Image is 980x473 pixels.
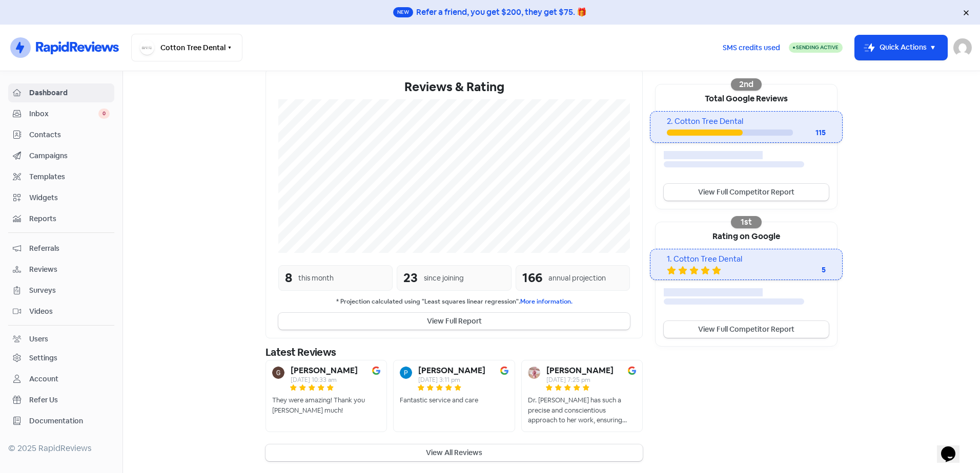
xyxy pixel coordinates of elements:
[667,253,825,265] div: 1. Cotton Tree Dental
[278,313,630,330] button: View Full Report
[29,213,110,224] span: Reports
[546,367,614,375] b: [PERSON_NAME]
[98,109,110,119] span: 0
[664,184,829,201] a: View Full Competitor Report
[8,104,114,123] a: Inbox 0
[8,412,114,431] a: Documentation
[8,125,114,144] a: Contacts
[272,367,284,379] img: Avatar
[8,146,114,165] a: Campaigns
[522,269,542,287] div: 166
[400,395,478,405] div: Fantastic service and care
[520,297,573,306] a: More information.
[8,167,114,186] a: Templates
[8,188,114,207] a: Widgets
[8,239,114,258] a: Referrals
[29,395,110,405] span: Refer Us
[855,35,947,60] button: Quick Actions
[723,42,780,53] span: SMS credits used
[528,395,636,425] div: Dr. [PERSON_NAME] has such a precise and conscientious approach to her work, ensuring everything ...
[29,171,110,182] span: Templates
[29,353,57,363] div: Settings
[714,41,789,52] a: SMS credits used
[796,44,839,51] span: Sending Active
[29,306,110,317] span: Videos
[29,130,110,140] span: Contacts
[29,334,48,345] div: Users
[416,6,587,18] div: Refer a friend, you get $200, they get $75. 🎁
[291,367,358,375] b: [PERSON_NAME]
[656,222,837,249] div: Rating on Google
[546,377,614,383] div: [DATE] 7:25 pm
[664,321,829,338] a: View Full Competitor Report
[266,345,643,360] div: Latest Reviews
[29,192,110,203] span: Widgets
[278,297,630,307] small: * Projection calculated using "Least squares linear regression".
[628,367,636,375] img: Image
[29,109,98,119] span: Inbox
[29,243,110,254] span: Referrals
[8,391,114,410] a: Refer Us
[403,269,418,287] div: 23
[793,127,826,138] div: 115
[953,38,972,57] img: User
[266,444,643,461] button: View All Reviews
[285,269,292,287] div: 8
[400,367,412,379] img: Avatar
[731,216,762,228] div: 1st
[29,416,110,426] span: Documentation
[418,377,485,383] div: [DATE] 3:11 pm
[29,374,58,384] div: Account
[424,273,464,284] div: since joining
[8,349,114,368] a: Settings
[298,273,334,284] div: this month
[8,209,114,228] a: Reports
[656,84,837,111] div: Total Google Reviews
[731,78,762,91] div: 2nd
[272,395,380,415] div: They were amazing! Thank you [PERSON_NAME] much!
[937,432,970,463] iframe: chat widget
[8,330,114,349] a: Users
[8,83,114,102] a: Dashboard
[131,34,242,61] button: Cotton Tree Dental
[278,78,630,96] div: Reviews & Rating
[528,367,540,379] img: Avatar
[29,88,110,98] span: Dashboard
[29,264,110,275] span: Reviews
[8,442,114,455] div: © 2025 RapidReviews
[500,367,508,375] img: Image
[8,260,114,279] a: Reviews
[291,377,358,383] div: [DATE] 10:33 am
[667,116,825,127] div: 2. Cotton Tree Dental
[29,285,110,296] span: Surveys
[8,370,114,389] a: Account
[393,7,413,17] span: New
[789,41,843,54] a: Sending Active
[418,367,485,375] b: [PERSON_NAME]
[372,367,380,375] img: Image
[8,281,114,300] a: Surveys
[8,302,114,321] a: Videos
[785,265,826,275] div: 5
[548,273,606,284] div: annual projection
[29,150,110,161] span: Campaigns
